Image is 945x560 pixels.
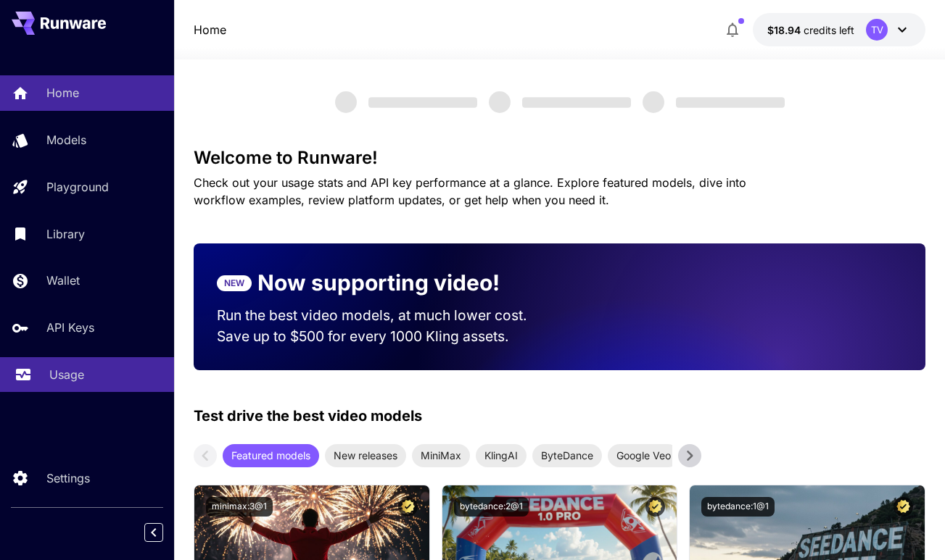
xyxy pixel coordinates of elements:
div: KlingAI [476,444,527,467]
p: Wallet [46,272,80,289]
p: Settings [46,469,90,487]
span: Featured models [223,448,319,463]
button: minimax:3@1 [206,497,273,517]
span: Check out your usage stats and API key performance at a glance. Explore featured models, dive int... [194,175,746,207]
p: Run the best video models, at much lower cost. [217,305,537,326]
button: $18.93893TV [753,13,925,46]
div: Featured models [223,444,319,467]
div: TV [866,19,888,41]
button: Certified Model – Vetted for best performance and includes a commercial license. [894,497,913,517]
a: Home [194,21,226,38]
p: Home [46,84,79,101]
p: Library [46,225,85,243]
button: Certified Model – Vetted for best performance and includes a commercial license. [398,497,418,517]
button: Certified Model – Vetted for best performance and includes a commercial license. [645,497,665,517]
p: Models [46,131,86,149]
nav: breadcrumb [194,21,226,38]
p: API Keys [46,319,94,336]
span: $18.94 [767,24,804,36]
p: Playground [46,178,109,196]
p: Usage [49,366,84,383]
span: New releases [325,448,406,463]
h3: Welcome to Runware! [194,148,926,168]
span: Google Veo [608,448,680,463]
span: ByteDance [532,448,602,463]
span: KlingAI [476,448,527,463]
button: bytedance:1@1 [701,497,775,517]
div: Google Veo [608,444,680,467]
div: ByteDance [532,444,602,467]
button: bytedance:2@1 [454,497,529,517]
p: Save up to $500 for every 1000 Kling assets. [217,326,537,347]
span: credits left [804,24,854,36]
p: Now supporting video! [257,267,500,299]
p: NEW [224,277,244,290]
div: New releases [325,444,406,467]
div: $18.93893 [767,22,854,38]
div: Collapse sidebar [155,519,174,546]
button: Collapse sidebar [144,523,163,542]
p: Test drive the best video models [194,405,422,427]
div: MiniMax [412,444,470,467]
span: MiniMax [412,448,470,463]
